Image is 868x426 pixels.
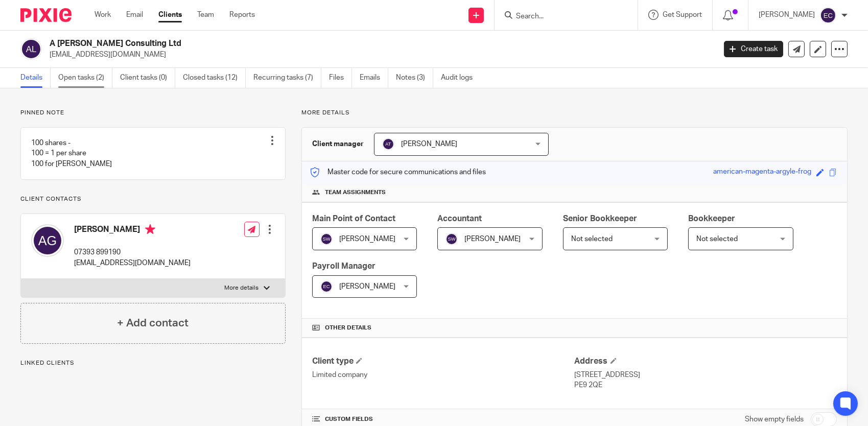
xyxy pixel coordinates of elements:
[312,215,395,223] span: Main Point of Contact
[696,235,738,243] span: Not selected
[745,414,804,424] label: Show empty fields
[312,139,364,149] h3: Client manager
[464,235,521,243] span: [PERSON_NAME]
[312,415,574,423] h4: CUSTOM FIELDS
[50,38,577,49] h2: A [PERSON_NAME] Consulting Ltd
[441,68,480,88] a: Audit logs
[310,167,486,177] p: Master code for secure communications and files
[95,10,111,20] a: Work
[575,380,837,390] p: PE9 2QE
[437,215,482,223] span: Accountant
[575,370,837,380] p: [STREET_ADDRESS]
[145,224,155,234] i: Primary
[820,7,836,23] img: svg%3E
[688,215,735,223] span: Bookkeeper
[74,224,191,237] h4: [PERSON_NAME]
[575,356,837,367] h4: Address
[20,359,286,367] p: Linked clients
[20,195,286,203] p: Client contacts
[117,315,189,331] h4: + Add contact
[759,10,815,20] p: [PERSON_NAME]
[325,188,386,197] span: Team assignments
[320,233,333,245] img: svg%3E
[401,140,457,148] span: [PERSON_NAME]
[229,10,255,20] a: Reports
[301,109,848,117] p: More details
[120,68,175,88] a: Client tasks (0)
[663,11,702,18] span: Get Support
[58,68,112,88] a: Open tasks (2)
[320,280,333,293] img: svg%3E
[50,50,709,60] p: [EMAIL_ADDRESS][DOMAIN_NAME]
[74,258,191,268] p: [EMAIL_ADDRESS][DOMAIN_NAME]
[312,262,376,270] span: Payroll Manager
[20,38,42,60] img: svg%3E
[563,215,637,223] span: Senior Bookkeeper
[713,167,811,178] div: american-magenta-argyle-frog
[31,224,64,257] img: svg%3E
[197,10,214,20] a: Team
[396,68,433,88] a: Notes (3)
[74,247,191,257] p: 07393 899190
[445,233,458,245] img: svg%3E
[724,41,783,57] a: Create task
[20,68,51,88] a: Details
[339,283,395,290] span: [PERSON_NAME]
[253,68,321,88] a: Recurring tasks (7)
[20,8,72,22] img: Pixie
[515,12,607,21] input: Search
[224,284,259,292] p: More details
[126,10,143,20] a: Email
[158,10,182,20] a: Clients
[571,235,613,243] span: Not selected
[312,370,574,380] p: Limited company
[339,235,395,243] span: [PERSON_NAME]
[382,138,394,150] img: svg%3E
[329,68,352,88] a: Files
[325,324,371,332] span: Other details
[20,109,286,117] p: Pinned note
[183,68,246,88] a: Closed tasks (12)
[312,356,574,367] h4: Client type
[360,68,388,88] a: Emails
